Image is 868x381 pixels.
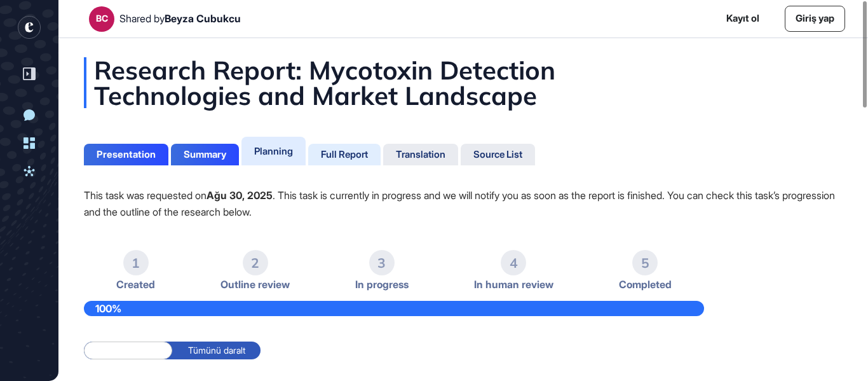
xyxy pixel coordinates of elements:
label: Tümünü genişlet [84,342,172,359]
div: Full Report [321,149,368,160]
a: Kayıt ol [726,11,759,26]
div: 4 [501,250,526,275]
span: In progress [355,279,409,291]
div: 100% [84,301,704,316]
div: Shared by [119,13,241,25]
div: 2 [243,250,268,275]
span: Completed [619,279,672,291]
div: 3 [369,250,395,275]
span: Outline review [220,279,290,291]
div: Research Report: Mycotoxin Detection Technologies and Market Landscape [84,57,843,108]
div: 5 [632,250,658,275]
label: Tümünü daralt [172,342,261,359]
a: Giriş yap [785,6,845,32]
strong: Ağu 30, 2025 [207,189,273,202]
div: Source List [473,149,522,160]
div: Presentation [97,149,156,160]
span: Created [116,279,155,291]
div: entrapeer-logo [18,16,41,39]
div: Summary [184,149,226,160]
div: Translation [396,149,445,160]
div: Planning [254,145,293,157]
span: In human review [474,279,553,291]
span: Beyza Cubukcu [165,12,241,25]
p: This task was requested on . This task is currently in progress and we will notify you as soon as... [84,187,843,220]
div: BC [96,13,108,24]
div: 1 [123,250,149,275]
